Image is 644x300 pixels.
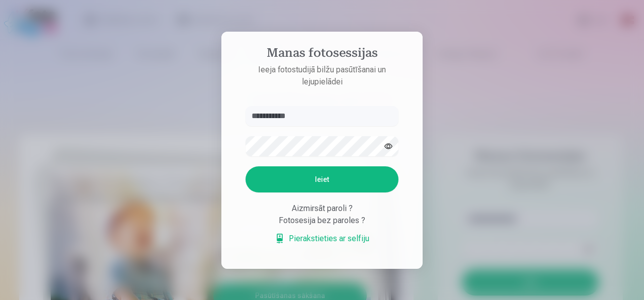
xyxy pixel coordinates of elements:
[246,215,398,227] div: Fotosesija bez paroles ?
[275,233,369,245] a: Pierakstieties ar selfiju
[246,166,398,192] button: Ieiet
[235,64,409,88] p: Ieeja fotostudijā bilžu pasūtīšanai un lejupielādei
[246,203,398,215] div: Aizmirsāt paroli ?
[235,46,409,64] h4: Manas fotosessijas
